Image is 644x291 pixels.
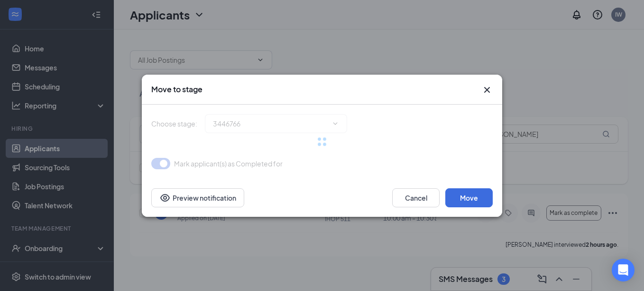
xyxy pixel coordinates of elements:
[392,188,440,207] button: Cancel
[151,84,202,95] h3: Move to stage
[445,188,493,207] button: Move
[151,188,244,207] button: Preview notificationEye
[481,84,493,96] button: Close
[481,84,493,96] svg: Cross
[612,259,635,281] div: Open Intercom Messenger
[159,192,171,204] svg: Eye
